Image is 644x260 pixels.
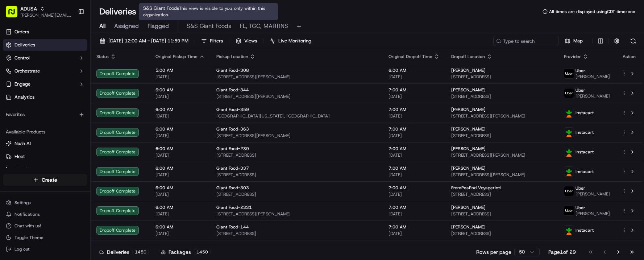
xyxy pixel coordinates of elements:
span: [STREET_ADDRESS] [216,172,377,178]
button: ADUSA [20,5,37,12]
span: [PERSON_NAME] [451,165,486,171]
span: 6:00 AM [155,107,205,112]
span: FL, TGC, MARTINS [240,22,288,30]
span: [STREET_ADDRESS] [216,231,377,236]
span: Provider [564,54,581,59]
span: [DATE] [389,152,440,158]
span: [DATE] [389,191,440,197]
span: 5:00 AM [155,67,205,73]
span: [PERSON_NAME] [451,87,486,93]
span: Flagged [148,22,169,30]
span: [PERSON_NAME] [451,205,486,210]
img: profile_uber_ahold_partner.png [564,88,574,98]
img: profile_uber_ahold_partner.png [564,206,574,215]
span: Uber [576,205,585,211]
span: Live Monitoring [278,38,311,44]
span: [DATE] [155,94,205,99]
span: [DATE] [155,113,205,119]
input: Type to search [493,36,558,46]
input: Got a question? Start typing here... [19,47,130,54]
span: 6:00 AM [155,224,205,230]
img: profile_instacart_ahold_partner.png [564,226,574,235]
span: [PERSON_NAME] [451,224,486,230]
span: 7:00 AM [389,165,440,171]
span: Giant Food-363 [216,126,249,132]
span: [DATE] [389,94,440,99]
button: Filters [198,36,226,46]
span: 6:00 AM [155,165,205,171]
span: Uber [576,68,585,74]
span: 7:00 AM [389,224,440,230]
span: Original Dropoff Time [389,54,432,59]
span: Instacart [576,110,594,116]
span: Giant Food-344 [216,87,249,93]
span: [PERSON_NAME][EMAIL_ADDRESS][PERSON_NAME][DOMAIN_NAME] [20,12,72,18]
span: [STREET_ADDRESS][PERSON_NAME] [216,133,377,139]
span: 7:00 AM [389,205,440,210]
span: [DATE] [155,133,205,139]
div: S&S Giant Foods [139,3,278,20]
span: 7:00 AM [389,146,440,152]
span: API Documentation [68,105,116,112]
div: We're available if you need us! [25,77,92,82]
div: Page 1 of 29 [548,248,576,256]
button: Create [3,174,87,186]
span: Dropoff Location [451,54,485,59]
span: Knowledge Base [14,105,55,112]
span: S&S Giant Foods [187,22,231,30]
p: Rows per page [476,248,511,256]
span: Uber [576,87,585,93]
h1: Deliveries [99,6,136,17]
span: [STREET_ADDRESS] [216,191,377,197]
span: Original Pickup Time [155,54,198,59]
span: Nash AI [14,140,31,147]
button: Notifications [3,209,87,219]
span: 6:00 AM [155,126,205,132]
span: Giant Food-239 [216,146,249,152]
span: [STREET_ADDRESS] [451,191,552,197]
a: Orders [3,26,87,38]
button: [DATE] 12:00 AM - [DATE] 11:59 PM [96,36,192,46]
span: Fleet [14,153,25,160]
div: 1450 [132,249,149,255]
span: Assigned [114,22,139,30]
button: Start new chat [123,71,132,80]
button: Promise [3,164,87,176]
span: FromPeaPod VoyagerIntl [451,185,501,191]
span: Pickup Location [216,54,248,59]
span: [STREET_ADDRESS][PERSON_NAME] [451,113,552,119]
img: Nash [7,7,22,22]
div: Favorites [3,109,87,120]
span: [STREET_ADDRESS] [451,231,552,236]
span: Notifications [14,211,40,217]
span: [PERSON_NAME] [576,191,610,197]
span: 7:00 AM [389,126,440,132]
span: Instacart [576,227,594,233]
div: Start new chat [25,69,119,77]
span: [STREET_ADDRESS] [216,152,377,158]
span: Orders [14,29,29,35]
span: [DATE] [389,133,440,139]
div: 💻 [61,106,67,112]
span: [PERSON_NAME] [576,93,610,99]
span: [DATE] 12:00 AM - [DATE] 11:59 PM [108,38,188,44]
p: Welcome 👋 [7,29,132,41]
button: Toggle Theme [3,232,87,243]
img: profile_instacart_ahold_partner.png [564,128,574,137]
button: Engage [3,78,87,90]
span: 7:00 AM [389,185,440,191]
div: Action [622,54,637,59]
span: Create [42,176,57,183]
img: profile_instacart_ahold_partner.png [564,147,574,157]
a: Powered byPylon [51,123,88,128]
a: Deliveries [3,39,87,51]
img: profile_uber_ahold_partner.png [564,186,574,196]
span: 7:00 AM [389,107,440,112]
span: [GEOGRAPHIC_DATA][US_STATE], [GEOGRAPHIC_DATA] [216,113,377,119]
span: [STREET_ADDRESS] [451,211,552,217]
span: [DATE] [389,74,440,80]
span: Deliveries [14,42,35,48]
button: Log out [3,244,87,254]
span: [DATE] [155,74,205,80]
span: [STREET_ADDRESS] [451,133,552,139]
